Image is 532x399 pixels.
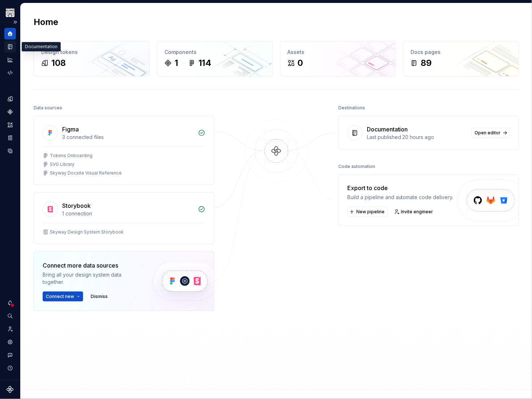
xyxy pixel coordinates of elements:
[4,28,16,39] a: Home
[288,49,389,56] div: Assets
[421,57,432,69] div: 89
[43,271,140,286] div: Bring all your design system data together.
[367,125,408,134] div: Documentation
[87,291,111,302] button: Dismiss
[4,336,16,348] a: Settings
[356,209,385,215] span: New pipeline
[403,41,519,76] a: Docs pages89
[392,207,437,217] a: Invite engineer
[50,153,93,159] div: Tokens Onboarding
[91,294,108,299] span: Dismiss
[51,57,66,69] div: 108
[338,103,365,113] div: Destinations
[157,41,273,76] a: Components1114
[347,194,454,201] div: Build a pipeline and automate code delivery.
[4,54,16,66] a: Analytics
[62,125,79,134] div: Figma
[367,134,467,141] div: Last published 20 hours ago
[50,170,122,176] div: Skyway Docsite Visual Reference
[472,128,510,138] a: Open editor
[50,229,124,235] div: Skyway Design System Storybook
[338,161,375,172] div: Code automation
[411,49,511,56] div: Docs pages
[280,41,396,76] a: Assets0
[10,17,20,27] button: Expand sidebar
[43,291,83,302] button: Connect new
[4,145,16,157] a: Data sources
[401,209,433,215] span: Invite engineer
[22,42,61,51] div: Documentation
[347,184,454,192] div: Export to code
[34,16,58,28] h2: Home
[4,93,16,105] a: Design tokens
[198,57,212,69] div: 114
[50,161,74,167] div: SVG Library
[4,132,16,144] a: Storybook stories
[7,386,14,393] svg: Supernova Logo
[34,103,62,113] div: Data sources
[41,49,142,56] div: Design tokens
[4,297,16,309] button: Notifications
[4,119,16,131] a: Assets
[6,8,14,17] img: 7d2f9795-fa08-4624-9490-5a3f7218a56a.png
[4,67,16,79] a: Code automation
[475,130,501,136] span: Open editor
[62,201,91,210] div: Storybook
[46,294,74,299] span: Connect new
[4,323,16,335] a: Invite team
[62,134,194,141] div: 3 connected files
[34,192,214,244] a: Storybook1 connectionSkyway Design System Storybook
[175,57,178,69] div: 1
[62,210,194,217] div: 1 connection
[4,349,16,361] button: Contact support
[4,41,16,52] a: Documentation
[43,261,140,270] div: Connect more data sources
[347,207,388,217] button: New pipeline
[4,310,16,322] button: Search ⌘K
[34,116,214,185] a: Figma3 connected filesTokens OnboardingSVG LibrarySkyway Docsite Visual Reference
[164,49,265,56] div: Components
[34,41,150,76] a: Design tokens108
[298,57,303,69] div: 0
[4,106,16,118] a: Components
